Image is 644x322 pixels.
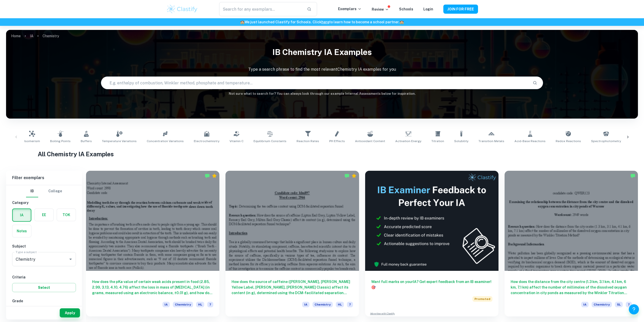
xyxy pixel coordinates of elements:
[302,302,309,307] span: IA
[531,79,539,87] button: Search
[6,91,638,96] h6: Not sure what to search for? You can always look through our example Internal Assessments below f...
[166,4,198,14] img: Clastify logo
[556,139,581,143] span: Redox Reactions
[240,20,244,24] span: 🏫
[1,19,643,25] h6: We just launched Clastify for Schools. Click to learn how to become a school partner.
[347,302,353,307] span: 7
[219,2,303,16] input: Search for any exemplars...
[629,304,639,314] button: Help and Feedback
[205,173,210,178] img: Marked
[16,250,37,254] label: Type a subject
[50,139,71,143] span: Boiling Points
[505,171,638,316] a: How does the distance from the city centre (1.3 km, 3.1 km, 4.1 km, 6 km, 7.1 km) affect the numb...
[313,302,333,307] span: Chemistry
[6,171,82,185] h6: Filter exemplars
[92,279,213,296] h6: How does the pKa value of certain weak acids present in food (2.85, 2.99, 3.13, 4.10, 4.76) affec...
[592,302,612,307] span: Chemistry
[472,296,492,302] span: Promoted
[297,139,319,143] span: Reaction Rates
[395,139,421,143] span: Activation Energy
[365,171,498,316] a: Want full marks on yourIA? Get expert feedback from an IB examiner!PromotedAdvertise with Clastify
[12,283,76,292] button: Select
[232,279,353,296] h6: How does the source of caffeine ([PERSON_NAME], [PERSON_NAME] Yellow Label, [PERSON_NAME], [PERSO...
[162,302,170,307] span: IA
[12,225,31,237] button: Notes
[196,302,204,307] span: HL
[102,139,137,143] span: Temperature Variations
[591,139,621,143] span: Spectrophotometry
[86,171,219,316] a: How does the pKa value of certain weak acids present in food (2.85, 2.99, 3.13, 4.10, 4.76) affec...
[13,209,31,221] button: IA
[207,302,213,307] span: 7
[194,139,219,143] span: Electrochemistry
[48,185,62,197] button: College
[60,308,80,317] button: Apply
[81,139,92,143] span: Buffers
[11,32,21,40] a: Home
[454,139,468,143] span: Solubility
[24,139,40,143] span: Isomerism
[615,302,623,307] span: SL
[67,256,74,263] button: Open
[57,209,76,221] button: TOK
[351,173,357,178] div: Premium
[101,76,529,90] input: E.g. enthalpy of combustion, Winkler method, phosphate and temperature...
[26,185,38,197] button: IB
[38,149,606,159] h1: All Chemistry IA Examples
[423,7,433,11] a: Login
[336,302,344,307] span: HL
[321,20,329,24] a: here
[338,6,362,12] p: Exemplars
[355,139,385,143] span: Antioxidant Content
[630,173,635,178] img: Marked
[370,312,395,315] a: Advertise with Clastify
[6,44,638,60] h1: IB Chemistry IA examples
[230,139,243,143] span: Vitamin C
[479,139,504,143] span: Transition Metals
[372,7,389,12] p: Review
[626,302,632,307] span: 7
[371,279,492,290] h6: Want full marks on your IA ? Get expert feedback from an IB examiner!
[35,209,53,221] button: EE
[581,302,589,307] span: IA
[6,66,638,72] p: Type a search phrase to find the most relevant Chemistry IA examples for you
[26,185,62,197] div: Filter type choice
[173,302,193,307] span: Chemistry
[212,173,217,178] div: Premium
[371,285,376,289] span: 🎯
[147,139,184,143] span: Concentration Variations
[365,171,498,271] img: Thumbnail
[12,298,76,304] h6: Grade
[329,139,345,143] span: pH Effects
[511,279,632,296] h6: How does the distance from the city centre (1.3 km, 3.1 km, 4.1 km, 6 km, 7.1 km) affect the numb...
[12,243,76,249] h6: Subject
[514,139,546,143] span: Acid-Base Reactions
[43,33,59,39] p: Chemistry
[12,274,76,280] h6: Criteria
[12,200,76,205] h6: Category
[400,20,404,24] span: 🏫
[344,173,349,178] img: Marked
[443,5,478,14] button: JOIN FOR FREE
[225,171,359,316] a: How does the source of caffeine ([PERSON_NAME], [PERSON_NAME] Yellow Label, [PERSON_NAME], [PERSO...
[399,7,413,11] a: Schools
[254,139,286,143] span: Equilibrium Constants
[431,139,444,143] span: Titration
[30,32,33,40] a: IA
